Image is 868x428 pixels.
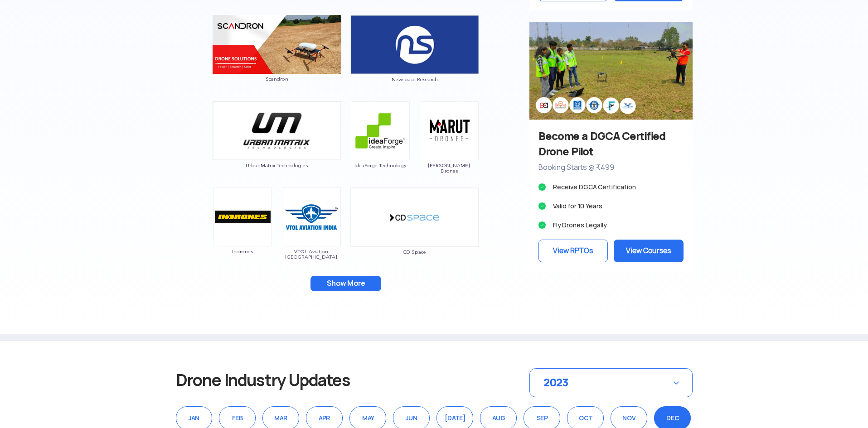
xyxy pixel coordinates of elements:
[538,162,684,173] p: Booking Starts @ ₹499
[350,40,479,82] a: Newspace Research
[614,240,684,262] a: View Courses
[419,163,479,173] span: [PERSON_NAME] Drones
[213,40,341,82] a: Scandron
[538,240,608,262] a: View RPTOs
[281,212,341,260] a: VTOL Aviation [GEOGRAPHIC_DATA]
[310,276,381,291] button: Show More
[213,76,341,82] span: Scandron
[213,126,341,168] a: UrbanMatrix Technologies
[281,249,341,260] span: VTOL Aviation [GEOGRAPHIC_DATA]
[350,188,479,247] img: ic_cdspace_double.png
[538,181,684,193] li: Receive DGCA Certification
[350,163,410,168] span: IdeaForge Technology
[350,249,479,255] span: CD Space
[351,101,410,160] img: ic_ideaforge.png
[213,212,272,254] a: Indrones
[538,129,684,159] h3: Become a DGCA Certified Drone Pilot
[213,188,272,246] img: ic_indrones.png
[538,200,684,212] li: Valid for 10 Years
[213,101,341,160] img: ic_urbanmatrix_double.png
[350,126,410,168] a: IdeaForge Technology
[213,15,341,74] img: img_scandron_double.png
[350,212,479,255] a: CD Space
[282,188,341,246] img: ic_vtolaviation.png
[538,219,684,231] li: Fly Drones Legally
[529,22,693,119] img: bg_sideadtraining.png
[350,77,479,82] span: Newspace Research
[350,15,479,74] img: ic_newspace_double.png
[543,375,568,390] span: 2023
[213,163,341,168] span: UrbanMatrix Technologies
[176,368,383,392] h3: Drone Industry Updates
[213,249,272,254] span: Indrones
[420,101,479,160] img: ic_marutdrones.png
